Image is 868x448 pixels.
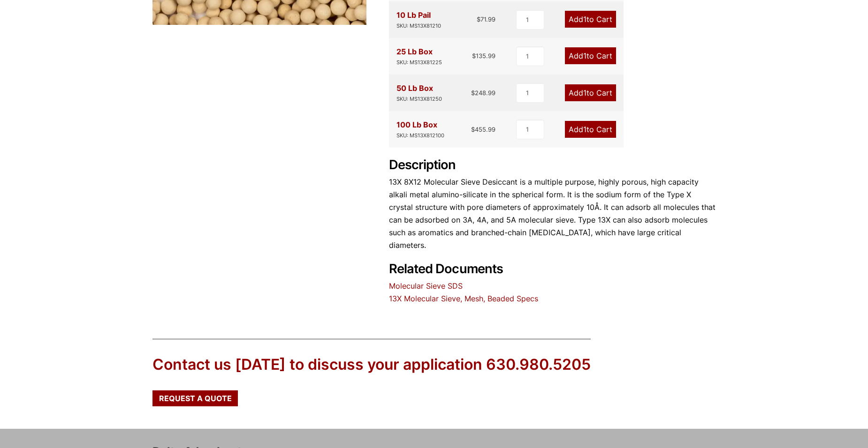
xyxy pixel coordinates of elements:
div: Contact us [DATE] to discuss your application 630.980.5205 [152,354,591,375]
bdi: 455.99 [471,126,495,133]
div: 100 Lb Box [396,119,444,140]
a: Molecular Sieve SDS [389,281,463,291]
span: $ [472,52,476,60]
bdi: 135.99 [472,52,495,60]
span: 1 [583,15,586,24]
span: 1 [583,51,586,60]
a: Add1to Cart [565,47,616,64]
a: 13X Molecular Sieve, Mesh, Beaded Specs [389,294,538,303]
a: Request a Quote [152,390,238,406]
bdi: 248.99 [471,89,495,97]
span: $ [471,89,475,97]
p: 13X 8X12 Molecular Sieve Desiccant is a multiple purpose, highly porous, high capacity alkali met... [389,176,716,252]
div: SKU: MS13X81250 [396,95,442,104]
a: Add1to Cart [565,84,616,101]
span: $ [477,15,480,23]
div: 10 Lb Pail [396,9,441,30]
span: Request a Quote [159,395,232,402]
span: 1 [583,125,586,134]
a: Add1to Cart [565,121,616,138]
div: SKU: MS13X81225 [396,58,442,67]
div: 50 Lb Box [396,82,442,104]
div: SKU: MS13X81210 [396,22,441,30]
span: 1 [583,88,586,97]
div: 25 Lb Box [396,45,442,67]
h2: Description [389,157,716,173]
bdi: 71.99 [477,15,495,23]
div: SKU: MS13X812100 [396,131,444,140]
a: Add1to Cart [565,11,616,28]
span: $ [471,126,475,133]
